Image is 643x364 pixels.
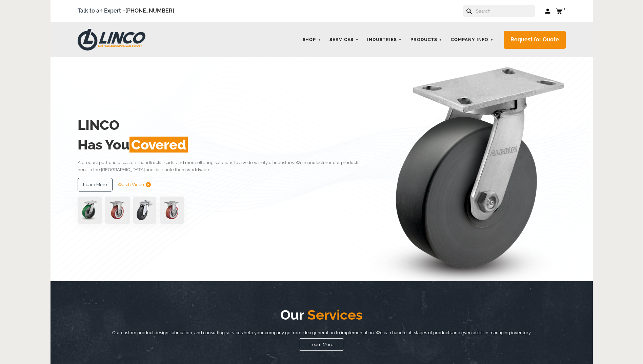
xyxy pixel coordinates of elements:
h2: LINCO [78,115,369,135]
a: Company Info [447,33,497,46]
p: A product portfolio of casters, handtrucks, carts, and more offering solutions to a wide variety ... [78,159,369,174]
img: capture-59611-removebg-preview-1.png [160,197,184,224]
span: Talk to an Expert – [78,6,174,16]
a: Services [326,33,362,46]
a: Industries [364,33,405,46]
h2: Has You [78,135,369,155]
a: Learn More [299,338,344,351]
img: pn3orx8a-94725-1-1-.png [78,197,102,224]
img: subtract.png [146,182,151,187]
img: LINCO CASTERS & INDUSTRIAL SUPPLY [78,29,145,50]
img: lvwpp200rst849959jpg-30522-removebg-preview-1.png [133,197,156,224]
a: Watch Video [118,178,151,191]
a: Learn More [78,178,113,191]
input: Search [475,5,535,17]
a: [PHONE_NUMBER] [125,7,174,14]
h2: Our [105,305,539,325]
img: capture-59611-removebg-preview-1.png [105,197,130,224]
a: Products [407,33,446,46]
a: 0 [556,7,566,15]
a: Log in [545,8,551,15]
a: Request for Quote [504,31,566,49]
span: Services [304,307,363,323]
img: linco_caster [371,57,566,281]
span: Covered [129,137,188,153]
a: Shop [299,33,325,46]
p: Our custom product design, fabrication, and consulting services help your company go from idea ge... [105,329,539,337]
span: 0 [562,6,565,11]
